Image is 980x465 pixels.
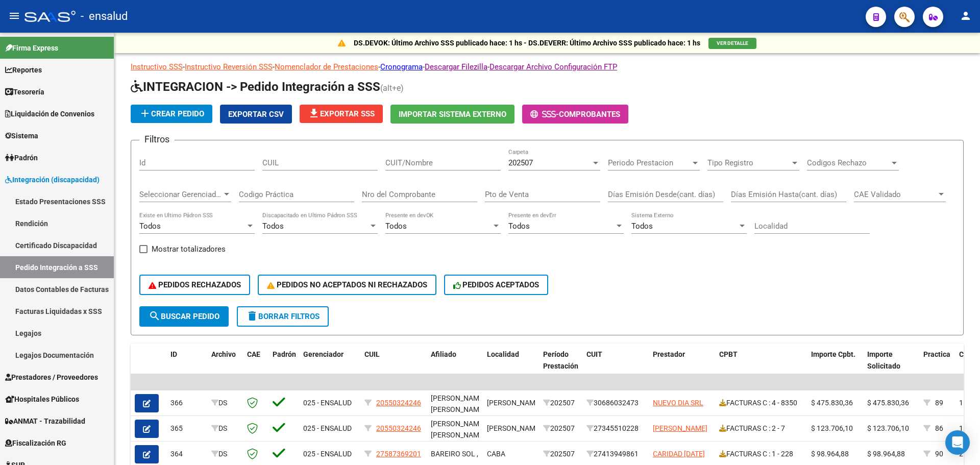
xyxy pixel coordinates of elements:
[543,423,578,434] div: 202507
[299,344,360,388] datatable-header-cell: Gerenciador
[131,80,380,94] span: INTEGRACION -> Pedido Integración a SSS
[508,222,530,231] span: Todos
[935,450,943,458] span: 90
[559,110,620,119] span: Comprobantes
[5,415,85,427] span: ANMAT - Trazabilidad
[267,280,427,289] span: PEDIDOS NO ACEPTADOS NI RECHAZADOS
[303,350,344,358] span: Gerenciador
[81,5,128,28] span: - ensalud
[586,350,602,358] span: CUIT
[268,344,299,388] datatable-header-cell: Padrón
[139,107,151,119] mat-icon: add
[152,243,226,255] span: Mostrar totalizadores
[867,450,905,458] span: $ 98.964,88
[247,350,260,358] span: CAE
[919,344,955,388] datatable-header-cell: Practica
[427,344,483,388] datatable-header-cell: Afiliado
[211,448,239,460] div: DS
[211,350,236,358] span: Archivo
[431,420,487,451] span: [PERSON_NAME], [PERSON_NAME] ,
[811,399,853,407] span: $ 475.830,36
[586,423,645,434] div: 27345510228
[139,306,229,327] button: Buscar Pedido
[807,344,863,388] datatable-header-cell: Importe Cpbt.
[170,423,203,434] div: 365
[431,394,487,426] span: [PERSON_NAME], [PERSON_NAME] ,
[653,350,685,358] span: Prestador
[166,344,207,388] datatable-header-cell: ID
[5,86,44,97] span: Tesorería
[131,62,183,71] a: Instructivo SSS
[649,344,715,388] datatable-header-cell: Prestador
[431,450,478,458] span: BAREIRO SOL ,
[5,437,66,449] span: Fiscalización RG
[543,448,578,460] div: 202507
[364,350,380,358] span: CUIL
[543,350,578,370] span: Período Prestación
[586,397,645,409] div: 30686032473
[582,344,649,388] datatable-header-cell: CUIT
[139,132,175,146] h3: Filtros
[380,62,423,71] a: Cronograma
[867,399,909,407] span: $ 475.830,36
[719,448,803,460] div: FACTURAS C : 1 - 228
[631,222,653,231] span: Todos
[719,397,803,409] div: FACTURAS C : 4 - 8350
[431,350,456,358] span: Afiliado
[653,399,703,407] span: NUEVO DIA SRL
[935,399,943,407] span: 89
[275,62,378,71] a: Nomenclador de Prestaciones
[811,424,853,432] span: $ 123.706,10
[959,399,963,407] span: 1
[508,158,533,167] span: 202507
[453,280,540,289] span: PEDIDOS ACEPTADOS
[399,110,506,119] span: Importar Sistema Externo
[811,350,855,358] span: Importe Cpbt.
[211,397,239,409] div: DS
[854,190,937,199] span: CAE Validado
[5,152,38,163] span: Padrón
[170,397,203,409] div: 366
[487,424,542,432] span: [PERSON_NAME]
[149,312,219,321] span: Buscar Pedido
[444,275,549,295] button: PEDIDOS ACEPTADOS
[5,64,42,76] span: Reportes
[530,110,559,119] span: -
[5,372,98,383] span: Prestadores / Proveedores
[5,42,58,54] span: Firma Express
[5,130,38,141] span: Sistema
[139,109,204,118] span: Crear Pedido
[258,275,436,295] button: PEDIDOS NO ACEPTADOS NI RECHAZADOS
[717,40,748,46] span: VER DETALLE
[959,450,963,458] span: 2
[959,424,963,432] span: 1
[863,344,919,388] datatable-header-cell: Importe Solicitado
[867,350,900,370] span: Importe Solicitado
[149,280,241,289] span: PEDIDOS RECHAZADOS
[303,399,352,407] span: 025 - ENSALUD
[246,312,320,321] span: Borrar Filtros
[811,450,849,458] span: $ 98.964,88
[220,105,292,124] button: Exportar CSV
[131,105,212,123] button: Crear Pedido
[483,344,539,388] datatable-header-cell: Localidad
[385,222,407,231] span: Todos
[131,61,964,72] p: - - - - -
[8,10,20,22] mat-icon: menu
[170,448,203,460] div: 364
[653,450,705,458] span: CARIDAD [DATE]
[543,397,578,409] div: 202507
[376,450,421,458] span: 27587369201
[487,399,542,407] span: [PERSON_NAME]
[586,448,645,460] div: 27413949861
[185,62,273,71] a: Instructivo Reversión SSS
[608,158,691,167] span: Periodo Prestacion
[719,423,803,434] div: FACTURAS C : 2 - 7
[303,450,352,458] span: 025 - ENSALUD
[360,344,427,388] datatable-header-cell: CUIL
[228,110,284,119] span: Exportar CSV
[139,190,222,199] span: Seleccionar Gerenciador
[303,424,352,432] span: 025 - ENSALUD
[522,105,628,124] button: -Comprobantes
[273,350,296,358] span: Padrón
